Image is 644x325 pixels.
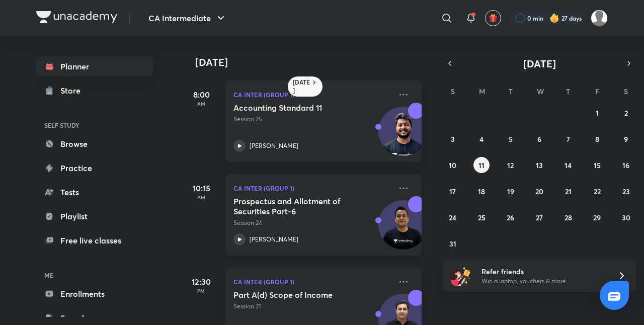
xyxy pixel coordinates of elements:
[473,183,490,199] button: August 18, 2025
[233,290,359,300] h5: Part A(d) Scope of Income
[142,8,233,28] button: CA Intermediate
[589,209,605,225] button: August 29, 2025
[594,187,601,196] abbr: August 22, 2025
[60,85,87,97] div: Store
[481,277,605,286] p: Win a laptop, vouchers & more
[449,213,456,222] abbr: August 24, 2025
[449,160,456,170] abbr: August 10, 2025
[537,134,541,144] abbr: August 6, 2025
[449,239,456,249] abbr: August 31, 2025
[594,160,601,170] abbr: August 15, 2025
[36,158,153,178] a: Practice
[537,87,544,96] abbr: Wednesday
[479,87,485,96] abbr: Monday
[618,209,634,225] button: August 30, 2025
[233,276,391,288] p: CA Inter (Group 1)
[379,206,427,254] img: Avatar
[233,89,391,101] p: CA Inter (Group 1)
[595,87,599,96] abbr: Friday
[181,288,221,294] p: PM
[591,10,608,27] img: Drashti Patel
[250,235,298,244] p: [PERSON_NAME]
[473,157,490,173] button: August 11, 2025
[36,284,153,304] a: Enrollments
[451,87,455,96] abbr: Sunday
[181,101,221,107] p: AM
[589,131,605,147] button: August 8, 2025
[293,78,310,95] h6: [DATE]
[181,276,221,288] h5: 12:30
[595,134,599,144] abbr: August 8, 2025
[565,187,572,196] abbr: August 21, 2025
[445,209,461,225] button: August 24, 2025
[457,56,622,70] button: [DATE]
[445,157,461,173] button: August 10, 2025
[549,13,559,23] img: streak
[36,117,153,134] h6: SELF STUDY
[445,183,461,199] button: August 17, 2025
[478,187,485,196] abbr: August 18, 2025
[531,183,547,199] button: August 20, 2025
[624,87,628,96] abbr: Saturday
[36,56,153,76] a: Planner
[445,235,461,252] button: August 31, 2025
[489,14,498,23] img: avatar
[531,157,547,173] button: August 13, 2025
[36,80,153,101] a: Store
[560,209,576,225] button: August 28, 2025
[233,218,391,227] p: Session 24
[233,302,391,311] p: Session 21
[536,160,543,170] abbr: August 13, 2025
[566,87,570,96] abbr: Thursday
[618,157,634,173] button: August 16, 2025
[618,105,634,121] button: August 2, 2025
[481,266,605,277] h6: Refer friends
[535,187,543,196] abbr: August 20, 2025
[478,160,485,170] abbr: August 11, 2025
[451,266,471,286] img: referral
[560,131,576,147] button: August 7, 2025
[536,213,543,222] abbr: August 27, 2025
[596,108,599,118] abbr: August 1, 2025
[473,209,490,225] button: August 25, 2025
[451,134,455,144] abbr: August 3, 2025
[503,209,519,225] button: August 26, 2025
[523,57,556,70] span: [DATE]
[181,182,221,194] h5: 10:15
[624,108,628,118] abbr: August 2, 2025
[503,157,519,173] button: August 12, 2025
[589,183,605,199] button: August 22, 2025
[36,11,117,26] a: Company Logo
[565,213,572,222] abbr: August 28, 2025
[531,131,547,147] button: August 6, 2025
[622,213,630,222] abbr: August 30, 2025
[560,157,576,173] button: August 14, 2025
[379,112,427,160] img: Avatar
[36,230,153,251] a: Free live classes
[36,267,153,284] h6: ME
[593,213,601,222] abbr: August 29, 2025
[36,134,153,154] a: Browse
[565,160,572,170] abbr: August 14, 2025
[36,206,153,226] a: Playlist
[507,187,514,196] abbr: August 19, 2025
[589,157,605,173] button: August 15, 2025
[195,56,432,68] h4: [DATE]
[250,141,298,150] p: [PERSON_NAME]
[589,105,605,121] button: August 1, 2025
[503,131,519,147] button: August 5, 2025
[618,131,634,147] button: August 9, 2025
[36,11,117,23] img: Company Logo
[449,187,456,196] abbr: August 17, 2025
[622,187,630,196] abbr: August 23, 2025
[560,183,576,199] button: August 21, 2025
[567,134,570,144] abbr: August 7, 2025
[36,182,153,202] a: Tests
[181,194,221,200] p: AM
[507,213,514,222] abbr: August 26, 2025
[445,131,461,147] button: August 3, 2025
[478,213,486,222] abbr: August 25, 2025
[233,182,391,194] p: CA Inter (Group 1)
[233,115,391,124] p: Session 25
[485,10,501,26] button: avatar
